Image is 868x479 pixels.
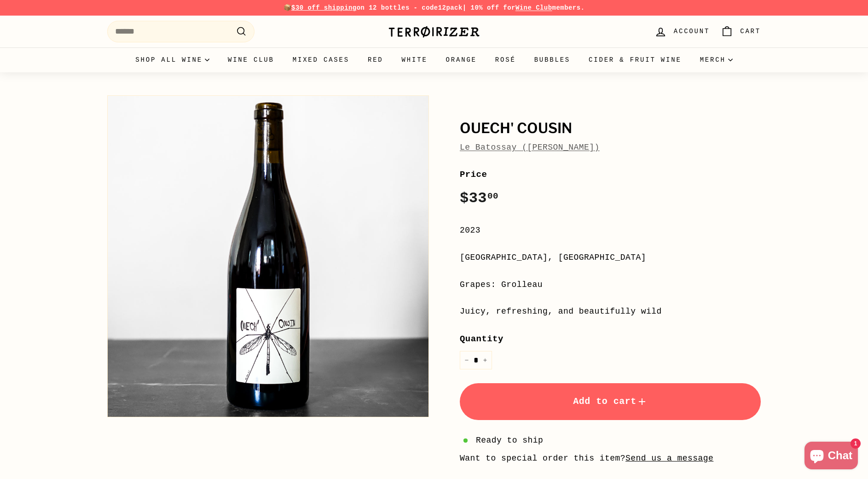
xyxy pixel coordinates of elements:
[649,18,715,45] a: Account
[291,4,357,12] span: $30 off shipping
[691,47,742,72] summary: Merch
[487,191,498,201] sup: 00
[89,47,779,72] div: Primary
[460,278,761,292] div: Grapes: Grolleau
[437,47,486,72] a: Orange
[573,396,648,407] span: Add to cart
[460,143,600,152] a: Le Batossay ([PERSON_NAME])
[802,442,861,472] inbox-online-store-chat: Shopify online store chat
[107,3,761,13] p: 📦 on 12 bottles - code | 10% off for members.
[460,351,492,370] input: quantity
[460,251,761,264] div: [GEOGRAPHIC_DATA], [GEOGRAPHIC_DATA]
[460,190,498,207] span: $33
[284,47,359,72] a: Mixed Cases
[460,224,761,237] div: 2023
[715,18,766,45] a: Cart
[460,383,761,420] button: Add to cart
[460,452,761,465] li: Want to special order this item?
[476,434,543,447] span: Ready to ship
[515,4,552,12] a: Wine Club
[359,47,393,72] a: Red
[393,47,437,72] a: White
[438,4,463,12] strong: 12pack
[525,47,579,72] a: Bubbles
[579,47,691,72] a: Cider & Fruit Wine
[126,47,219,72] summary: Shop all wine
[740,26,761,36] span: Cart
[625,454,713,463] a: Send us a message
[460,305,761,318] div: Juicy, refreshing, and beautifully wild
[486,47,525,72] a: Rosé
[219,47,284,72] a: Wine Club
[460,121,761,136] h1: Ouech' Cousin
[460,332,761,346] label: Quantity
[674,26,710,36] span: Account
[478,351,492,370] button: Increase item quantity by one
[460,351,474,370] button: Reduce item quantity by one
[460,168,761,181] label: Price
